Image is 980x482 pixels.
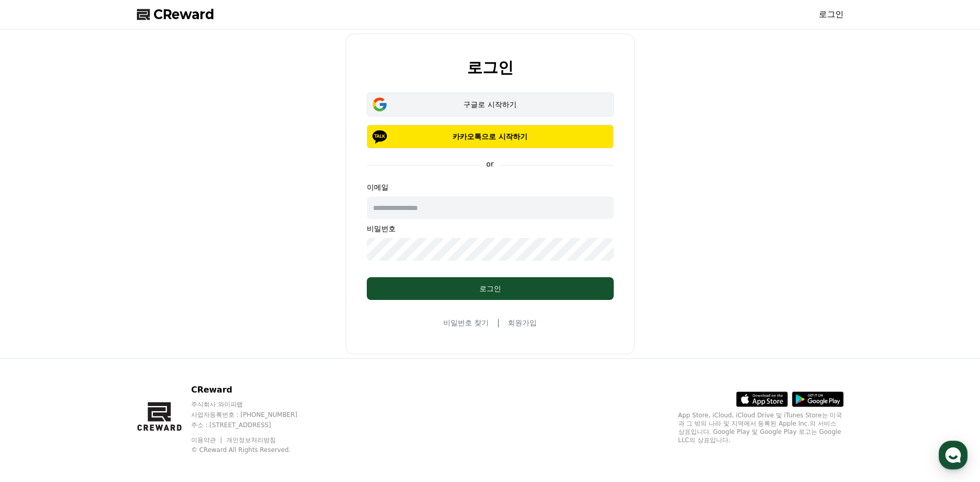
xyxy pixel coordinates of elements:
[33,343,39,352] span: 홈
[153,6,214,23] span: CReward
[382,131,599,142] p: 카카오톡으로 시작하기
[382,99,599,110] div: 구글로 시작하기
[467,59,514,76] h2: 로그인
[191,421,317,429] p: 주소 : [STREET_ADDRESS]
[367,223,614,234] p: 비밀번호
[191,446,317,454] p: © CReward All Rights Reserved.
[443,318,489,328] a: 비밀번호 찾기
[367,277,614,300] button: 로그인
[191,411,317,419] p: 사업자등록번호 : [PHONE_NUMBER]
[819,8,844,21] a: 로그인
[3,328,68,354] a: 홈
[226,436,276,444] a: 개인정보처리방침
[160,343,172,352] span: 설정
[678,411,844,444] p: App Store, iCloud, iCloud Drive 및 iTunes Store는 미국과 그 밖의 나라 및 지역에서 등록된 Apple Inc.의 서비스 상표입니다. Goo...
[367,182,614,192] p: 이메일
[387,283,593,294] div: 로그인
[480,159,500,169] p: or
[95,344,107,352] span: 대화
[497,317,500,329] span: |
[191,384,317,396] p: CReward
[367,125,614,148] button: 카카오톡으로 시작하기
[133,328,198,354] a: 설정
[508,318,537,328] a: 회원가입
[137,6,214,23] a: CReward
[68,328,133,354] a: 대화
[367,93,614,116] button: 구글로 시작하기
[191,436,224,444] a: 이용약관
[191,400,317,409] p: 주식회사 와이피랩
